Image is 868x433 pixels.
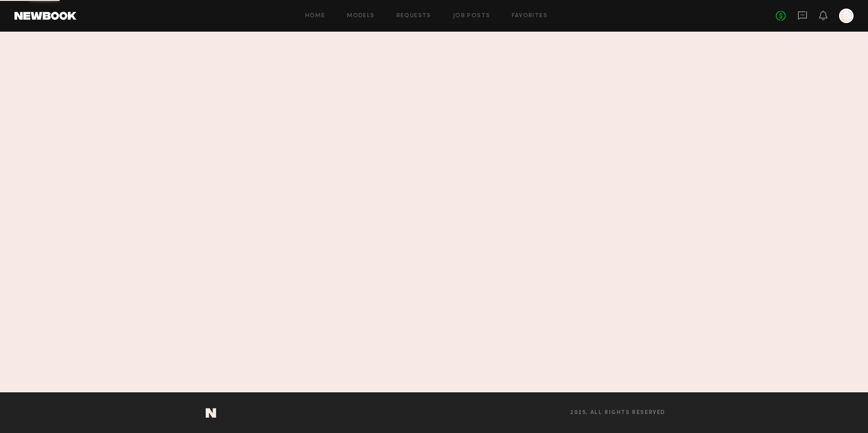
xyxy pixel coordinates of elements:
[570,410,665,416] span: 2025, all rights reserved
[396,13,431,19] a: Requests
[512,13,547,19] a: Favorites
[347,13,374,19] a: Models
[305,13,325,19] a: Home
[839,9,854,23] a: B
[453,13,491,19] a: Job Posts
